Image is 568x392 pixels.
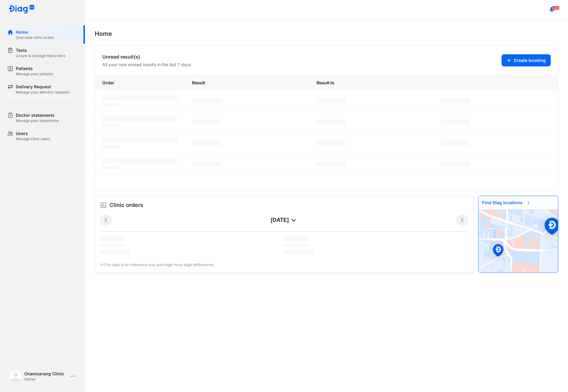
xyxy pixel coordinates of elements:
[284,237,308,242] span: ‌
[502,54,551,66] button: Create booking
[185,75,309,91] div: Result
[102,124,119,127] span: ‌
[102,158,177,163] span: ‌
[110,201,143,209] span: Clinic orders
[24,377,68,382] div: Owner
[316,161,346,166] span: ‌
[284,250,314,255] span: ‌
[441,161,470,166] span: ‌
[100,262,468,268] div: (*)The data is for reference only and might have slight differences.
[102,62,191,68] div: All your new unread results in the last 7 days
[192,140,221,145] span: ‌
[102,96,177,100] span: ‌
[316,140,346,145] span: ‌
[100,244,124,248] span: ‌
[192,161,221,166] span: ‌
[16,84,69,90] div: Delivery Request
[102,103,119,106] span: ‌
[24,371,68,377] div: Chamsarang Clinic
[16,66,53,72] div: Patients
[192,99,221,103] span: ‌
[16,90,69,95] div: Manage your delivery requests
[102,166,119,169] span: ‌
[16,53,65,58] div: Create & manage test orders
[16,112,59,118] div: Doctor statements
[112,217,456,224] div: [DATE]
[316,120,346,124] span: ‌
[16,118,59,123] div: Manage your statements
[100,237,124,242] span: ‌
[100,250,130,255] span: ‌
[16,29,54,35] div: Home
[16,35,54,40] div: Overview clinic action
[100,201,107,209] img: order.5a6da16c.svg
[95,29,558,38] div: Home
[192,120,221,124] span: ‌
[441,99,470,103] span: ‌
[95,75,185,91] div: Order
[552,6,560,10] span: 240
[16,137,50,141] div: Manage clinic users
[16,130,50,137] div: Users
[309,75,434,91] div: Result in
[478,196,535,209] span: Find Diag locations
[10,370,22,382] img: logo
[8,5,35,14] img: logo
[441,140,470,145] span: ‌
[102,145,119,148] span: ‌
[284,244,308,248] span: ‌
[102,117,177,121] span: ‌
[16,72,53,76] div: Manage your patients
[16,47,65,53] div: Tests
[514,57,546,63] span: Create booking
[102,53,191,60] div: Unread result(s)
[316,99,346,103] span: ‌
[441,120,470,124] span: ‌
[102,137,177,142] span: ‌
